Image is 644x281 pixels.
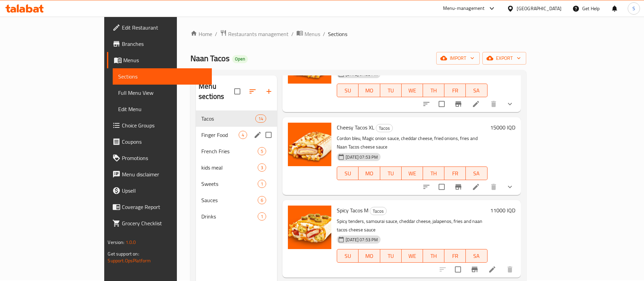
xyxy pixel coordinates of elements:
span: Coverage Report [122,203,206,211]
span: WE [404,169,420,178]
li: / [323,30,325,38]
div: Drinks [201,212,258,221]
div: items [255,115,266,123]
span: Menu disclaimer [122,170,206,178]
span: Choice Groups [122,121,206,129]
span: French Fries [201,147,258,155]
a: Choice Groups [107,117,212,134]
button: import [436,52,480,65]
p: Cordon bleu, Magic onion sauce, cheddar cheese, fried onions, fries and Naan Tacos cheese sauce [337,134,487,151]
h6: 15000 IQD [490,123,515,132]
nav: Menu sections [196,108,277,227]
span: Select all sections [230,84,244,99]
span: WE [404,251,420,261]
a: Edit Menu [113,101,212,117]
li: / [291,30,294,38]
a: Grocery Checklist [107,215,212,231]
div: Sauces6 [196,192,277,208]
button: WE [402,249,423,263]
h2: Menu sections [199,81,234,102]
div: items [258,147,266,155]
button: edit [253,130,263,140]
button: MO [358,166,380,180]
button: Branch-specific-item [450,179,466,195]
span: [DATE] 07:53 PM [343,154,381,160]
a: Menus [296,30,320,38]
div: Tacos14 [196,110,277,127]
div: French Fries5 [196,143,277,159]
span: FR [447,251,463,261]
span: TH [426,86,442,95]
span: Finger Food [201,131,239,139]
button: FR [444,166,466,180]
a: Restaurants management [220,30,289,38]
span: MO [361,251,377,261]
button: FR [444,249,466,263]
span: Version: [108,238,124,247]
button: SA [466,84,487,97]
span: Tacos [201,115,255,123]
span: [DATE] 07:53 PM [343,236,381,243]
button: SU [337,249,358,263]
button: TU [380,84,402,97]
span: Coupons [122,138,206,146]
span: 4 [239,132,247,138]
span: Select to update [451,262,465,277]
span: SA [468,86,484,95]
div: Tacos [370,207,387,215]
a: Edit menu item [472,183,480,191]
button: SA [466,166,487,180]
button: delete [485,96,502,112]
button: FR [444,84,466,97]
a: Edit menu item [488,265,496,274]
a: Edit menu item [472,100,480,108]
span: Sections [118,72,206,81]
a: Edit Restaurant [107,19,212,36]
span: Sauces [201,196,258,204]
p: Spicy tenders, samourai sauce, cheddar cheese, jalapenos, fries and naan tacos cheese sauce [337,217,487,234]
div: Menu-management [443,4,485,13]
span: Get support on: [108,249,139,258]
span: 1 [258,181,266,187]
span: Sections [328,30,347,38]
button: delete [485,179,502,195]
button: TH [423,249,444,263]
span: SU [340,86,356,95]
button: Branch-specific-item [466,261,483,278]
span: FR [447,169,463,178]
button: delete [502,261,518,278]
span: Spicy Tacos M [337,205,368,215]
span: Promotions [122,154,206,162]
span: Menus [123,56,206,64]
button: TU [380,249,402,263]
button: WE [402,84,423,97]
span: Select to update [435,97,449,111]
span: Select to update [435,180,449,194]
span: MO [361,169,377,178]
button: Branch-specific-item [450,96,466,112]
span: Full Menu View [118,89,206,97]
a: Support.OpsPlatform [108,256,151,265]
button: show more [502,179,518,195]
div: Finger Food4edit [196,127,277,143]
a: Upsell [107,182,212,199]
span: WE [404,86,420,95]
button: show more [502,96,518,112]
span: FR [447,86,463,95]
h6: 11000 IQD [490,206,515,215]
span: import [442,54,474,63]
a: Menus [107,52,212,68]
span: 1 [258,213,266,220]
a: Full Menu View [113,85,212,101]
button: TU [380,166,402,180]
div: items [258,163,266,172]
div: Tacos [376,124,393,132]
span: Sort sections [244,83,261,100]
span: SU [340,169,356,178]
button: MO [358,249,380,263]
div: kids meal [201,163,258,172]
